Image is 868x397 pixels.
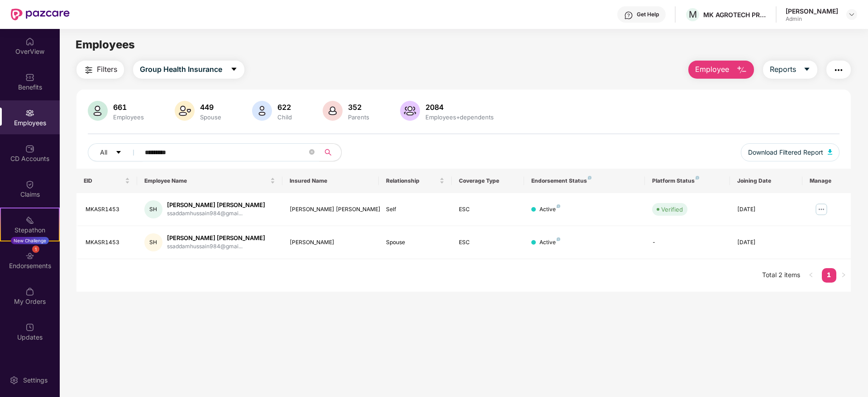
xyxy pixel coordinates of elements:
span: Employee Name [144,177,268,184]
button: left [804,268,818,283]
th: Joining Date [730,169,802,193]
div: Parents [346,113,371,121]
button: Group Health Insurancecaret-down [133,61,244,79]
span: search [319,149,337,156]
img: svg+xml;base64,PHN2ZyB4bWxucz0iaHR0cDovL3d3dy53My5vcmcvMjAwMC9zdmciIHdpZHRoPSIyMSIgaGVpZ2h0PSIyMC... [25,216,34,225]
div: New Challenge [11,237,49,244]
span: Group Health Insurance [140,64,222,75]
img: svg+xml;base64,PHN2ZyB4bWxucz0iaHR0cDovL3d3dy53My5vcmcvMjAwMC9zdmciIHdpZHRoPSIyNCIgaGVpZ2h0PSIyNC... [83,65,94,76]
div: Employees [111,113,146,121]
img: manageButton [814,202,829,217]
th: Insured Name [282,169,379,193]
img: svg+xml;base64,PHN2ZyB4bWxucz0iaHR0cDovL3d3dy53My5vcmcvMjAwMC9zdmciIHhtbG5zOnhsaW5rPSJodHRwOi8vd3... [323,101,343,121]
img: svg+xml;base64,PHN2ZyBpZD0iRHJvcGRvd24tMzJ4MzIiIHhtbG5zPSJodHRwOi8vd3d3LnczLm9yZy8yMDAwL3N2ZyIgd2... [848,11,855,18]
span: close-circle [309,149,315,155]
button: Allcaret-down [88,143,143,161]
div: 352 [346,103,371,112]
div: 2084 [424,103,496,112]
td: - [645,226,730,259]
div: 661 [111,103,146,112]
div: Get Help [637,11,659,18]
div: Active [539,238,560,247]
span: Relationship [386,177,437,184]
span: Filters [97,64,117,75]
button: Employee [688,61,754,79]
span: caret-down [803,66,811,74]
li: Total 2 items [762,268,800,283]
div: Stepathon [1,226,59,235]
img: svg+xml;base64,PHN2ZyB4bWxucz0iaHR0cDovL3d3dy53My5vcmcvMjAwMC9zdmciIHhtbG5zOnhsaW5rPSJodHRwOi8vd3... [252,101,272,121]
img: svg+xml;base64,PHN2ZyBpZD0iRW1wbG95ZWVzIiB4bWxucz0iaHR0cDovL3d3dy53My5vcmcvMjAwMC9zdmciIHdpZHRoPS... [25,109,34,118]
span: M [689,9,697,20]
div: Active [539,205,560,214]
div: MKASR1453 [86,205,130,214]
img: svg+xml;base64,PHN2ZyBpZD0iU2V0dGluZy0yMHgyMCIgeG1sbnM9Imh0dHA6Ly93d3cudzMub3JnLzIwMDAvc3ZnIiB3aW... [10,376,19,385]
span: Employee [695,64,729,75]
button: search [319,143,342,161]
span: All [100,147,107,157]
div: ESC [459,205,517,214]
div: MKASR1453 [86,238,130,247]
div: ESC [459,238,517,247]
span: left [808,272,814,278]
th: Relationship [379,169,451,193]
th: Employee Name [137,169,282,193]
img: svg+xml;base64,PHN2ZyB4bWxucz0iaHR0cDovL3d3dy53My5vcmcvMjAwMC9zdmciIHdpZHRoPSI4IiBoZWlnaHQ9IjgiIH... [588,176,591,180]
button: Filters [76,61,124,79]
div: ssaddamhussain984@gmai... [167,209,265,218]
div: Self [386,205,444,214]
div: 449 [198,103,223,112]
img: svg+xml;base64,PHN2ZyB4bWxucz0iaHR0cDovL3d3dy53My5vcmcvMjAwMC9zdmciIHhtbG5zOnhsaW5rPSJodHRwOi8vd3... [175,101,195,121]
div: 622 [276,103,294,112]
img: svg+xml;base64,PHN2ZyBpZD0iQ2xhaW0iIHhtbG5zPSJodHRwOi8vd3d3LnczLm9yZy8yMDAwL3N2ZyIgd2lkdGg9IjIwIi... [25,180,34,189]
div: Verified [661,205,683,214]
img: New Pazcare Logo [11,9,70,20]
img: svg+xml;base64,PHN2ZyB4bWxucz0iaHR0cDovL3d3dy53My5vcmcvMjAwMC9zdmciIHhtbG5zOnhsaW5rPSJodHRwOi8vd3... [736,65,747,76]
div: Spouse [198,113,223,121]
img: svg+xml;base64,PHN2ZyB4bWxucz0iaHR0cDovL3d3dy53My5vcmcvMjAwMC9zdmciIHdpZHRoPSIyNCIgaGVpZ2h0PSIyNC... [833,65,844,76]
div: [PERSON_NAME] [786,7,838,15]
span: caret-down [230,66,238,74]
span: Reports [770,64,796,75]
div: [PERSON_NAME] [290,238,372,247]
img: svg+xml;base64,PHN2ZyBpZD0iVXBkYXRlZCIgeG1sbnM9Imh0dHA6Ly93d3cudzMub3JnLzIwMDAvc3ZnIiB3aWR0aD0iMj... [25,323,34,332]
div: Child [276,113,294,121]
button: Reportscaret-down [763,61,817,79]
div: [DATE] [737,238,795,247]
div: 1 [32,246,39,253]
div: Settings [20,376,50,385]
span: Employees [76,38,135,51]
button: right [836,268,851,283]
li: Previous Page [804,268,818,283]
li: Next Page [836,268,851,283]
div: Platform Status [652,177,722,184]
img: svg+xml;base64,PHN2ZyB4bWxucz0iaHR0cDovL3d3dy53My5vcmcvMjAwMC9zdmciIHhtbG5zOnhsaW5rPSJodHRwOi8vd3... [828,149,832,155]
span: Download Filtered Report [748,147,823,157]
div: Employees+dependents [424,113,496,121]
img: svg+xml;base64,PHN2ZyB4bWxucz0iaHR0cDovL3d3dy53My5vcmcvMjAwMC9zdmciIHdpZHRoPSI4IiBoZWlnaHQ9IjgiIH... [696,176,699,180]
img: svg+xml;base64,PHN2ZyBpZD0iSG9tZSIgeG1sbnM9Imh0dHA6Ly93d3cudzMub3JnLzIwMDAvc3ZnIiB3aWR0aD0iMjAiIG... [25,37,34,46]
img: svg+xml;base64,PHN2ZyBpZD0iQmVuZWZpdHMiIHhtbG5zPSJodHRwOi8vd3d3LnczLm9yZy8yMDAwL3N2ZyIgd2lkdGg9Ij... [25,73,34,82]
div: ssaddamhussain984@gmai... [167,242,265,251]
img: svg+xml;base64,PHN2ZyBpZD0iSGVscC0zMngzMiIgeG1sbnM9Imh0dHA6Ly93d3cudzMub3JnLzIwMDAvc3ZnIiB3aWR0aD... [624,11,633,20]
div: [PERSON_NAME] [PERSON_NAME] [290,205,372,214]
div: [DATE] [737,205,795,214]
li: 1 [822,268,836,283]
div: SH [144,200,162,218]
th: EID [76,169,137,193]
div: Admin [786,15,838,23]
img: svg+xml;base64,PHN2ZyBpZD0iQ0RfQWNjb3VudHMiIGRhdGEtbmFtZT0iQ0QgQWNjb3VudHMiIHhtbG5zPSJodHRwOi8vd3... [25,144,34,153]
img: svg+xml;base64,PHN2ZyBpZD0iRW5kb3JzZW1lbnRzIiB4bWxucz0iaHR0cDovL3d3dy53My5vcmcvMjAwMC9zdmciIHdpZH... [25,251,34,260]
img: svg+xml;base64,PHN2ZyB4bWxucz0iaHR0cDovL3d3dy53My5vcmcvMjAwMC9zdmciIHhtbG5zOnhsaW5rPSJodHRwOi8vd3... [88,101,108,121]
div: Endorsement Status [531,177,638,184]
img: svg+xml;base64,PHN2ZyBpZD0iTXlfT3JkZXJzIiBkYXRhLW5hbWU9Ik15IE9yZGVycyIgeG1sbnM9Imh0dHA6Ly93d3cudz... [25,287,34,296]
span: right [841,272,846,278]
span: close-circle [309,148,315,157]
div: MK AGROTECH PRIVATE LIMITED [703,10,767,19]
div: [PERSON_NAME] [PERSON_NAME] [167,234,265,242]
th: Manage [802,169,851,193]
span: caret-down [115,149,122,156]
div: [PERSON_NAME] [PERSON_NAME] [167,201,265,209]
img: svg+xml;base64,PHN2ZyB4bWxucz0iaHR0cDovL3d3dy53My5vcmcvMjAwMC9zdmciIHhtbG5zOnhsaW5rPSJodHRwOi8vd3... [400,101,420,121]
a: 1 [822,268,836,282]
